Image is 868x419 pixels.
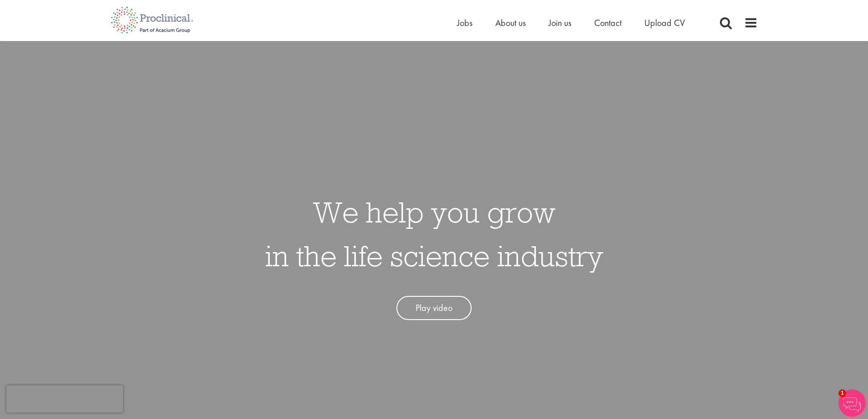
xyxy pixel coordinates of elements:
span: 1 [838,389,846,397]
a: Upload CV [644,17,685,29]
a: Play video [396,296,472,320]
a: Contact [594,17,621,29]
a: Jobs [457,17,473,29]
a: About us [495,17,526,29]
img: Chatbot [838,389,866,417]
a: Join us [549,17,571,29]
h1: We help you grow in the life science industry [265,190,603,278]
